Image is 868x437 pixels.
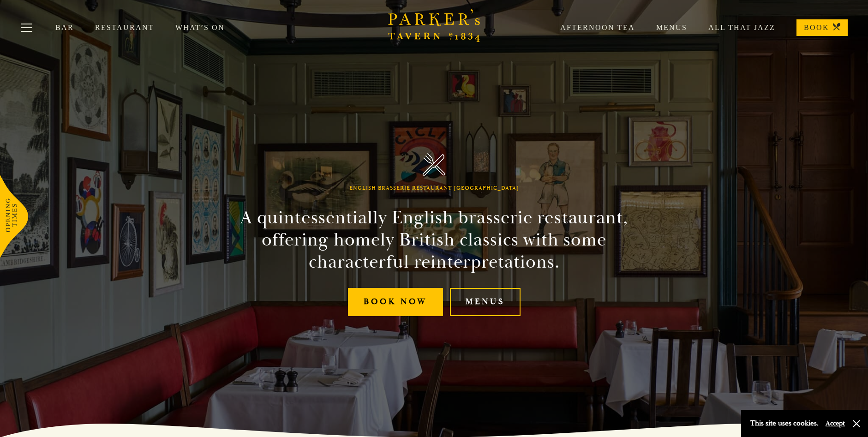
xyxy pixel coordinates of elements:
p: This site uses cookies. [750,417,819,430]
a: Book Now [348,288,443,316]
button: Accept [826,419,845,428]
h1: English Brasserie Restaurant [GEOGRAPHIC_DATA] [349,185,519,192]
h2: A quintessentially English brasserie restaurant, offering homely British classics with some chara... [224,207,645,273]
a: Menus [450,288,521,316]
img: Parker's Tavern Brasserie Cambridge [423,153,445,176]
button: Close and accept [852,419,861,428]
